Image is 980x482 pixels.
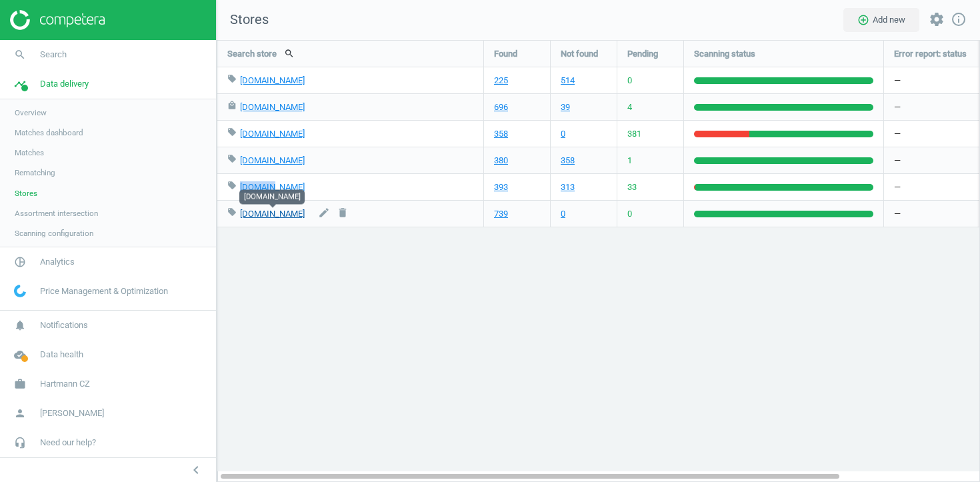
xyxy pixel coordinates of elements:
[843,8,919,32] button: add_circle_outlineAdd new
[561,101,570,113] a: 39
[561,208,565,220] a: 0
[15,107,47,118] span: Overview
[40,49,67,61] span: Search
[40,256,75,268] span: Analytics
[40,407,104,419] span: [PERSON_NAME]
[694,48,755,60] span: Scanning status
[15,167,55,178] span: Rematching
[40,285,168,297] span: Price Management & Optimization
[240,182,305,192] a: [DOMAIN_NAME]
[7,342,33,367] i: cloud_done
[494,155,508,167] a: 380
[7,249,33,275] i: pie_chart_outlined
[7,401,33,426] i: person
[217,41,483,67] div: Search store
[494,75,508,87] a: 225
[857,14,869,26] i: add_circle_outline
[15,188,37,199] span: Stores
[561,181,575,193] a: 313
[494,128,508,140] a: 358
[14,285,26,297] img: wGWNvw8QSZomAAAAABJRU5ErkJggg==
[561,48,598,60] span: Not found
[227,101,237,110] i: local_mall
[7,430,33,455] i: headset_mic
[494,208,508,220] a: 739
[240,129,305,139] a: [DOMAIN_NAME]
[561,75,575,87] a: 514
[929,11,945,27] i: settings
[627,101,632,113] span: 4
[15,208,98,219] span: Assortment intersection
[277,42,302,65] button: search
[318,207,330,220] button: edit
[227,127,237,137] i: local_offer
[240,155,305,165] a: [DOMAIN_NAME]
[40,349,83,361] span: Data health
[227,74,237,83] i: local_offer
[627,208,632,220] span: 0
[894,48,967,60] span: Error report: status
[15,147,44,158] span: Matches
[217,11,269,29] span: Stores
[337,207,349,220] button: delete
[494,101,508,113] a: 696
[227,181,237,190] i: local_offer
[40,437,96,449] span: Need our help?
[627,48,658,60] span: Pending
[240,75,305,85] a: [DOMAIN_NAME]
[240,209,305,219] a: [DOMAIN_NAME]
[627,128,641,140] span: 381
[7,42,33,67] i: search
[179,461,213,479] button: chevron_left
[561,128,565,140] a: 0
[494,48,517,60] span: Found
[15,228,93,239] span: Scanning configuration
[7,371,33,397] i: work
[15,127,83,138] span: Matches dashboard
[40,319,88,331] span: Notifications
[227,207,237,217] i: local_offer
[40,78,89,90] span: Data delivery
[318,207,330,219] i: edit
[188,462,204,478] i: chevron_left
[951,11,967,27] i: info_outline
[494,181,508,193] a: 393
[627,75,632,87] span: 0
[627,155,632,167] span: 1
[40,378,90,390] span: Hartmann CZ
[7,71,33,97] i: timeline
[240,102,305,112] a: [DOMAIN_NAME]
[239,189,305,204] div: [DOMAIN_NAME]
[337,207,349,219] i: delete
[951,11,967,29] a: info_outline
[561,155,575,167] a: 358
[7,313,33,338] i: notifications
[923,5,951,34] button: settings
[227,154,237,163] i: local_offer
[10,10,105,30] img: ajHJNr6hYgQAAAAASUVORK5CYII=
[627,181,637,193] span: 33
